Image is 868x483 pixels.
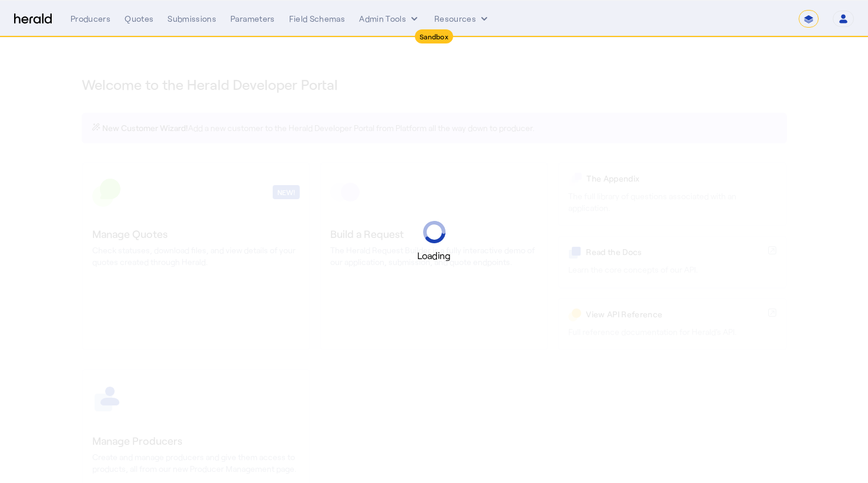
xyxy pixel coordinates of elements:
div: Parameters [230,13,275,25]
button: Resources dropdown menu [434,13,490,25]
div: Producers [71,13,110,25]
button: internal dropdown menu [359,13,420,25]
div: Field Schemas [289,13,346,25]
div: Submissions [167,13,216,25]
div: Sandbox [415,29,453,43]
img: Herald Logo [14,14,52,25]
div: Quotes [125,13,153,25]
